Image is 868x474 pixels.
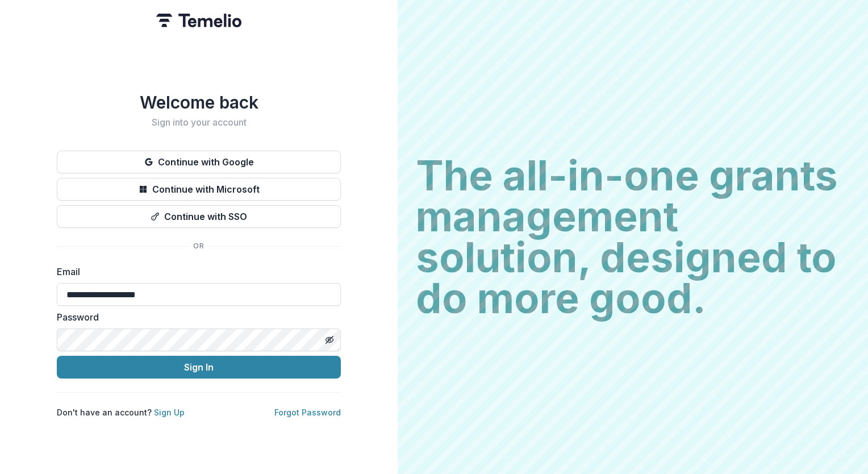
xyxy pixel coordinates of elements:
label: Password [57,310,334,324]
p: Don't have an account? [57,406,185,418]
a: Sign Up [154,408,185,417]
button: Continue with Google [57,151,341,173]
button: Continue with SSO [57,205,341,228]
label: Email [57,265,334,278]
button: Continue with Microsoft [57,178,341,201]
h1: Welcome back [57,92,341,113]
h2: Sign into your account [57,117,341,128]
button: Sign In [57,356,341,379]
a: Forgot Password [274,408,341,417]
button: Toggle password visibility [320,331,339,349]
img: Temelio [156,14,241,27]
